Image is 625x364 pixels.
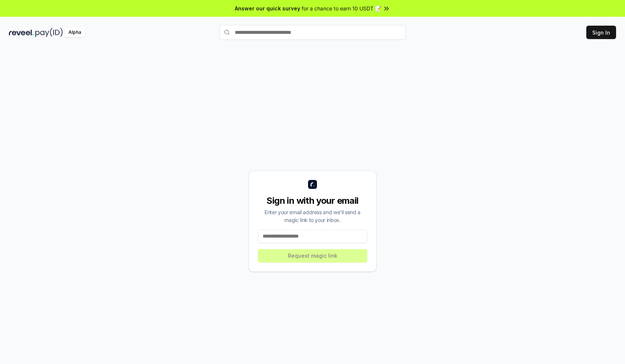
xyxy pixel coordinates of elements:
[258,195,367,207] div: Sign in with your email
[235,4,300,12] span: Answer our quick survey
[302,4,381,12] span: for a chance to earn 10 USDT 📝
[308,180,317,189] img: logo_small
[586,26,616,39] button: Sign In
[35,28,63,37] img: pay_id
[9,28,34,37] img: reveel_dark
[258,208,367,224] div: Enter your email address and we’ll send a magic link to your inbox.
[64,28,85,37] div: Alpha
